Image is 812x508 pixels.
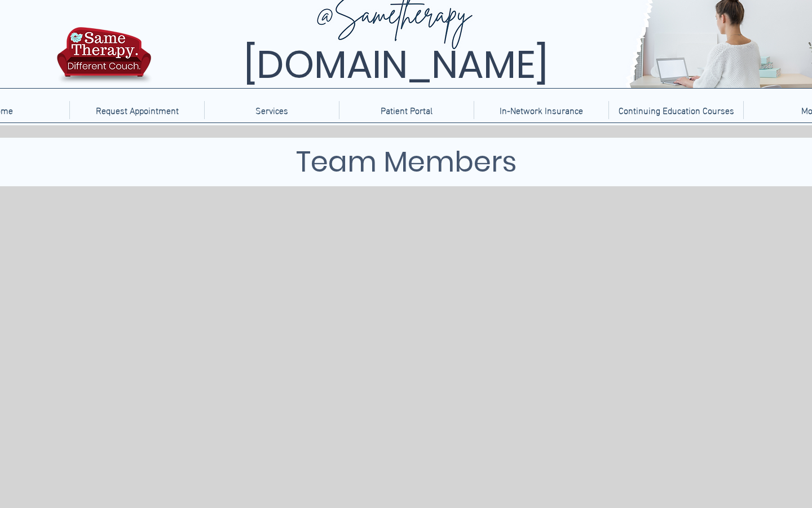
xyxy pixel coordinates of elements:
img: TBH.US [54,25,155,92]
p: Continuing Education Courses [613,101,740,119]
a: Continuing Education Courses [608,101,743,119]
p: In-Network Insurance [494,101,589,119]
a: Request Appointment [69,101,204,119]
a: Patient Portal [339,101,474,119]
div: Services [204,101,339,119]
span: [DOMAIN_NAME] [244,38,548,91]
p: Patient Portal [375,101,438,119]
p: Services [250,101,294,119]
span: Team Members [296,142,517,182]
p: Request Appointment [90,101,184,119]
a: In-Network Insurance [474,101,608,119]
